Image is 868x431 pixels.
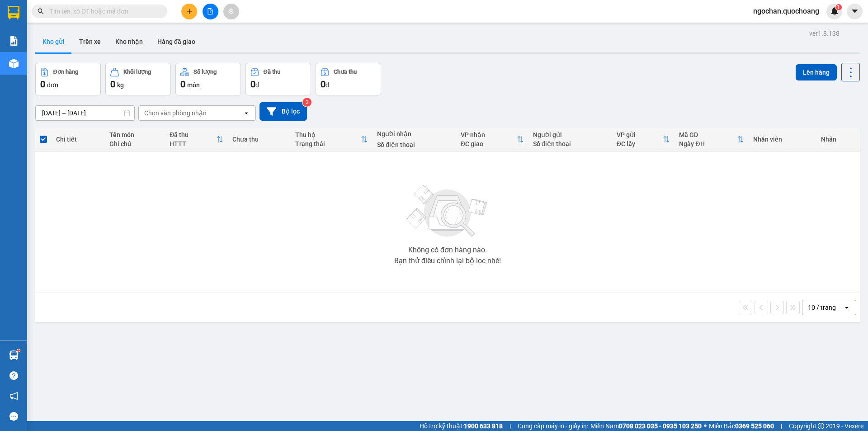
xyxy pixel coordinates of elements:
[180,79,185,90] span: 0
[704,424,707,428] span: ⚪️
[808,303,836,312] div: 10 / trang
[295,140,361,147] div: Trạng thái
[334,69,357,75] div: Chưa thu
[203,4,218,19] button: file-add
[394,257,501,265] div: Bạn thử điều chỉnh lại bộ lọc nhé!
[264,69,280,75] div: Đã thu
[830,7,839,15] img: icon-new-feature
[232,136,286,143] div: Chưa thu
[291,128,373,152] th: Toggle SortBy
[617,140,663,147] div: ĐC lấy
[255,81,259,89] span: đ
[302,98,311,107] sup: 2
[8,6,19,19] img: logo-vxr
[40,79,45,90] span: 0
[105,63,171,95] button: Khối lượng0kg
[117,81,124,89] span: kg
[170,140,216,147] div: HTTT
[9,371,18,380] span: question-circle
[316,63,381,95] button: Chưa thu0đ
[509,421,511,431] span: |
[187,81,200,89] span: món
[675,128,749,152] th: Toggle SortBy
[821,136,855,143] div: Nhãn
[619,422,702,430] strong: 0708 023 035 - 0935 103 250
[109,131,160,138] div: Tên món
[9,350,19,360] img: warehouse-icon
[851,7,859,15] span: caret-down
[679,140,737,147] div: Ngày ĐH
[456,128,528,152] th: Toggle SortBy
[110,79,115,90] span: 0
[175,63,241,95] button: Số lượng0món
[420,421,503,431] span: Hỗ trợ kỹ thuật:
[679,131,737,138] div: Mã GD
[464,422,503,430] strong: 1900 633 818
[612,128,675,152] th: Toggle SortBy
[735,422,774,430] strong: 0369 525 060
[72,31,108,52] button: Trên xe
[123,69,151,75] div: Khối lượng
[150,31,203,52] button: Hàng đã giao
[245,63,311,95] button: Đã thu0đ
[461,140,517,147] div: ĐC giao
[837,4,840,10] span: 1
[109,140,160,147] div: Ghi chú
[402,180,493,243] img: svg+xml;base64,PHN2ZyBjbGFzcz0ibGlzdC1wbHVnX19zdmciIHhtbG5zPSJodHRwOi8vd3d3LnczLm9yZy8yMDAwL3N2Zy...
[295,131,361,138] div: Thu hộ
[518,421,588,431] span: Cung cấp máy in - giấy in:
[35,63,101,95] button: Đơn hàng0đơn
[53,69,78,75] div: Đơn hàng
[533,131,608,138] div: Người gửi
[781,421,782,431] span: |
[35,31,72,52] button: Kho gửi
[325,81,329,89] span: đ
[50,6,156,16] input: Tìm tên, số ĐT hoặc mã đơn
[36,106,134,120] input: Select a date range.
[228,8,234,14] span: aim
[223,4,239,19] button: aim
[617,131,663,138] div: VP gửi
[186,8,193,14] span: plus
[753,136,811,143] div: Nhân viên
[47,81,58,89] span: đơn
[9,36,19,46] img: solution-icon
[408,246,487,254] div: Không có đơn hàng nào.
[17,349,20,352] sup: 1
[796,64,837,81] button: Lên hàng
[533,140,608,147] div: Số điện thoại
[193,69,217,75] div: Số lượng
[243,109,250,117] svg: open
[321,79,325,90] span: 0
[377,130,452,137] div: Người nhận
[56,136,100,143] div: Chi tiết
[818,423,824,429] span: copyright
[181,4,197,19] button: plus
[590,421,702,431] span: Miền Nam
[843,304,850,311] svg: open
[709,421,774,431] span: Miền Bắc
[377,141,452,148] div: Số điện thoại
[9,412,18,421] span: message
[259,102,307,121] button: Bộ lọc
[38,8,44,14] span: search
[461,131,517,138] div: VP nhận
[250,79,255,90] span: 0
[170,131,216,138] div: Đã thu
[144,109,207,118] div: Chọn văn phòng nhận
[108,31,150,52] button: Kho nhận
[9,59,19,68] img: warehouse-icon
[809,28,840,38] div: ver 1.8.138
[165,128,228,152] th: Toggle SortBy
[847,4,863,19] button: caret-down
[835,4,842,10] sup: 1
[9,392,18,400] span: notification
[207,8,213,14] span: file-add
[746,5,826,17] span: ngochan.quochoang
